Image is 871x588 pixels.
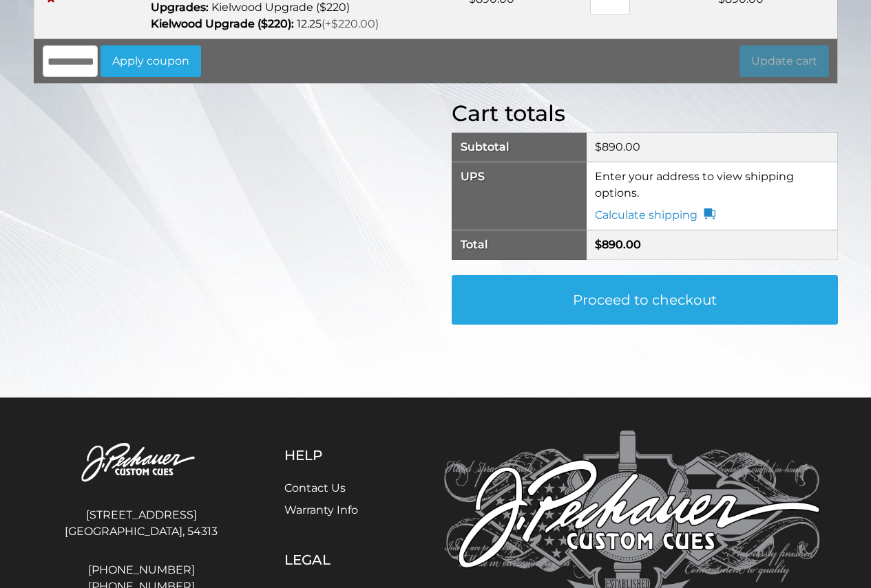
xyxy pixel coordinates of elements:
[151,16,294,32] dt: Kielwood Upgrade ($220):
[151,16,452,32] p: 12.25
[322,17,379,30] span: (+$220.00)
[452,230,587,260] th: Total
[595,238,641,251] bdi: 890.00
[595,140,640,153] bdi: 890.00
[452,162,587,230] th: UPS
[452,100,838,127] h2: Cart totals
[284,552,391,568] h5: Legal
[52,562,231,578] a: [PHONE_NUMBER]
[595,140,602,153] span: $
[52,501,231,545] address: [STREET_ADDRESS] [GEOGRAPHIC_DATA], 54313
[739,45,829,77] button: Update cart
[595,207,715,224] a: Calculate shipping
[284,481,346,494] a: Contact Us
[595,238,602,251] span: $
[101,45,201,77] button: Apply coupon
[452,275,838,325] a: Proceed to checkout
[587,162,837,230] td: Enter your address to view shipping options.
[284,503,358,516] a: Warranty Info
[452,133,587,162] th: Subtotal
[284,447,391,464] h5: Help
[52,431,231,496] img: Pechauer Custom Cues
